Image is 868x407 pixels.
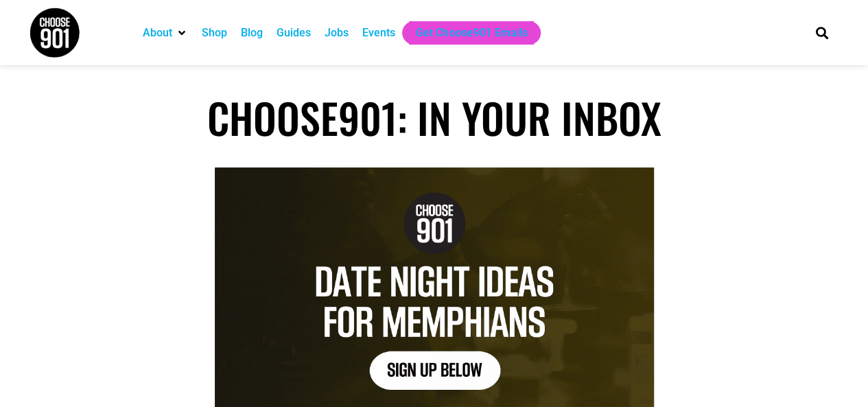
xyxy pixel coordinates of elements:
a: Blog [241,25,263,41]
h1: Choose901: In Your Inbox [30,93,839,142]
a: About [143,25,172,41]
a: Shop [202,25,227,41]
a: Guides [277,25,311,41]
a: Get Choose901 Emails [416,25,527,41]
div: About [136,21,195,45]
a: Events [362,25,395,41]
nav: Main nav [136,21,792,45]
div: Search [810,21,833,44]
a: Jobs [325,25,349,41]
